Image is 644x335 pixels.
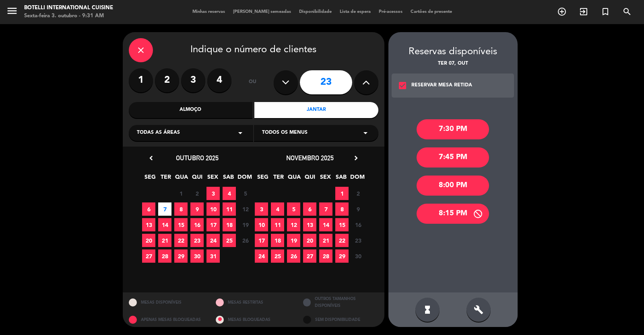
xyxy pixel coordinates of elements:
[235,128,245,138] i: arrow_drop_down
[6,5,18,17] i: menu
[174,218,188,231] span: 15
[417,176,489,196] div: 8:00 PM
[123,312,210,327] div: APENAS MESAS BLOQUEADAS
[303,218,316,231] span: 13
[239,234,252,247] span: 26
[239,218,252,231] span: 19
[239,202,252,216] span: 12
[319,234,332,247] span: 21
[335,187,349,200] span: 1
[407,10,456,14] span: Cartões de presente
[142,249,155,263] span: 27
[271,249,284,263] span: 25
[190,172,204,186] span: QUI
[352,154,360,162] i: chevron_right
[181,68,205,92] label: 3
[411,82,472,90] div: RESERVAR MESA RETIDA
[255,249,268,263] span: 24
[303,249,316,263] span: 27
[206,218,220,231] span: 17
[319,172,332,186] span: SEX
[286,154,334,162] span: novembro 2025
[417,119,489,139] div: 7:30 PM
[272,172,285,186] span: TER
[190,202,204,216] span: 9
[142,218,155,231] span: 13
[237,172,251,186] span: DOM
[206,172,219,186] span: SEX
[223,202,236,216] span: 11
[239,68,266,96] div: ou
[158,202,171,216] span: 7
[351,218,365,231] span: 16
[579,7,588,16] i: exit_to_app
[175,172,188,186] span: QUA
[388,60,518,68] div: Ter 07, out
[622,7,632,16] i: search
[601,7,610,16] i: turned_in_not
[255,202,268,216] span: 3
[303,234,316,247] span: 20
[295,10,336,14] span: Disponibilidade
[319,218,332,231] span: 14
[417,147,489,167] div: 7:45 PM
[190,187,204,200] span: 2
[206,187,220,200] span: 3
[210,292,297,312] div: MESAS RESTRITAS
[174,234,188,247] span: 22
[24,12,113,20] div: Sexta-feira 3. outubro - 9:31 AM
[229,10,295,14] span: [PERSON_NAME] semeadas
[474,305,483,315] i: build
[287,202,300,216] span: 5
[6,5,18,20] button: menu
[335,249,349,263] span: 29
[303,202,316,216] span: 6
[271,202,284,216] span: 4
[159,172,172,186] span: TER
[206,249,220,263] span: 31
[190,249,204,263] span: 30
[351,234,365,247] span: 23
[142,202,155,216] span: 6
[297,292,384,312] div: OUTROS TAMANHOS DISPONÍVEIS
[155,68,179,92] label: 2
[158,249,171,263] span: 28
[350,172,363,186] span: DOM
[417,204,489,224] div: 8:15 PM
[223,187,236,200] span: 4
[557,7,567,16] i: add_circle_outline
[361,128,370,138] i: arrow_drop_down
[336,10,375,14] span: Lista de espera
[223,218,236,231] span: 18
[207,68,231,92] label: 4
[271,218,284,231] span: 11
[206,234,220,247] span: 24
[271,234,284,247] span: 18
[174,202,188,216] span: 8
[303,172,316,186] span: QUI
[335,218,349,231] span: 15
[319,202,332,216] span: 7
[287,172,301,186] span: QUA
[174,249,188,263] span: 29
[351,187,365,200] span: 2
[188,10,229,14] span: Minhas reservas
[190,234,204,247] span: 23
[256,172,269,186] span: SEG
[335,202,349,216] span: 8
[297,312,384,327] div: SEM DISPONIBILIDADE
[255,218,268,231] span: 10
[254,102,378,118] div: Jantar
[206,202,220,216] span: 10
[222,172,235,186] span: SAB
[142,234,155,247] span: 20
[158,218,171,231] span: 14
[147,154,155,162] i: chevron_left
[129,38,378,62] div: Indique o número de clientes
[287,249,300,263] span: 26
[388,44,518,60] div: Reservas disponíveis
[190,218,204,231] span: 16
[335,234,349,247] span: 22
[351,202,365,216] span: 9
[262,129,308,137] span: Todos os menus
